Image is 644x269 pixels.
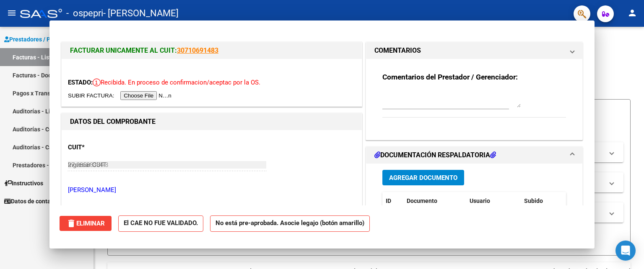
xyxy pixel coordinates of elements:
[563,192,605,210] datatable-header-cell: Acción
[374,150,496,160] h1: DOCUMENTACIÓN RESPALDATORIA
[66,220,105,227] span: Eliminar
[68,143,154,152] p: CUIT
[403,192,466,210] datatable-header-cell: Documento
[374,46,421,56] h1: COMENTARIOS
[60,216,112,231] button: Eliminar
[407,197,437,204] span: Documento
[524,197,543,204] span: Subido
[366,147,582,164] mat-expansion-panel-header: DOCUMENTACIÓN RESPALDATORIA
[615,241,636,261] div: Open Intercom Messenger
[386,197,391,204] span: ID
[66,218,76,228] mat-icon: delete
[103,4,179,23] span: - [PERSON_NAME]
[68,185,356,195] p: [PERSON_NAME]
[66,4,103,23] span: - ospepri
[382,73,518,81] strong: Comentarios del Prestador / Gerenciador:
[118,215,203,232] strong: El CAE NO FUE VALIDADO.
[210,215,370,232] strong: No está pre-aprobada. Asocie legajo (botón amarillo)
[68,79,93,86] span: ESTADO:
[470,197,490,204] span: Usuario
[177,46,218,54] a: 30710691483
[70,46,177,54] span: FACTURAR UNICAMENTE AL CUIT:
[466,192,521,210] datatable-header-cell: Usuario
[627,8,637,18] mat-icon: person
[4,35,80,44] span: Prestadores / Proveedores
[366,59,582,140] div: COMENTARIOS
[4,179,43,188] span: Instructivos
[70,118,156,126] strong: DATOS DEL COMPROBANTE
[93,79,260,86] span: Recibida. En proceso de confirmacion/aceptac por la OS.
[7,8,17,18] mat-icon: menu
[521,192,563,210] datatable-header-cell: Subido
[382,192,403,210] datatable-header-cell: ID
[366,42,582,59] mat-expansion-panel-header: COMENTARIOS
[4,197,59,206] span: Datos de contacto
[389,174,457,182] span: Agregar Documento
[382,170,464,185] button: Agregar Documento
